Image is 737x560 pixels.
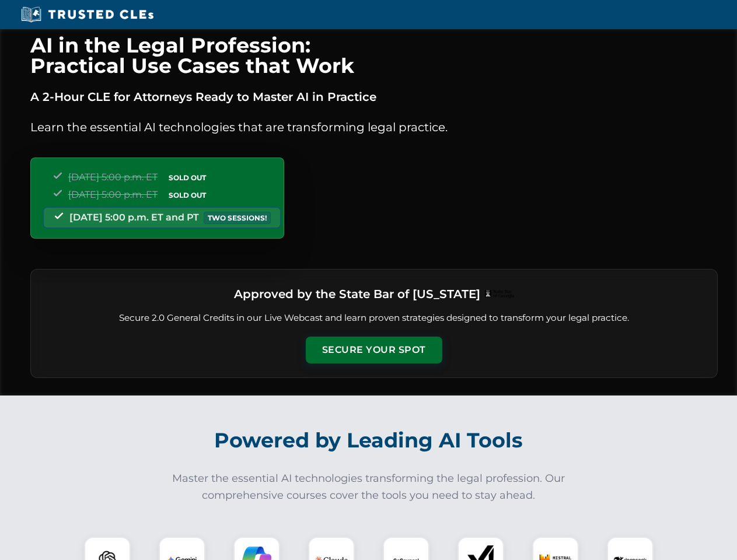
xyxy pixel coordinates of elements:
[306,337,442,363] button: Secure Your Spot
[165,171,210,184] span: SOLD OUT
[234,283,480,304] h3: Approved by the State Bar of [US_STATE]
[165,470,573,504] p: Master the essential AI technologies transforming the legal profession. Our comprehensive courses...
[30,118,718,136] p: Learn the essential AI technologies that are transforming legal practice.
[68,189,158,200] span: [DATE] 5:00 p.m. ET
[68,171,158,183] span: [DATE] 5:00 p.m. ET
[30,87,718,106] p: A 2-Hour CLE for Attorneys Ready to Master AI in Practice
[30,35,718,76] h1: AI in the Legal Profession: Practical Use Cases that Work
[18,6,157,23] img: Trusted CLEs
[485,290,514,298] img: Logo
[165,189,210,201] span: SOLD OUT
[46,420,692,461] h2: Powered by Leading AI Tools
[45,311,703,325] p: Secure 2.0 General Credits in our Live Webcast and learn proven strategies designed to transform ...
